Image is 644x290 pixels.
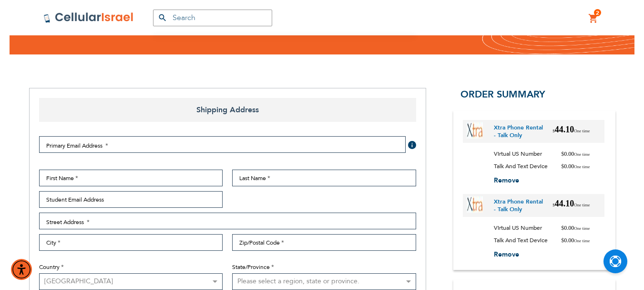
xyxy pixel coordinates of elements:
span: $ [561,150,564,157]
span: One time [574,203,590,207]
span: One time [574,238,590,243]
span: Remove [494,176,519,185]
span: 44.10 [552,198,590,213]
a: 2 [588,13,599,24]
span: Virtual US Number [494,224,549,232]
span: Order Summary [460,88,545,101]
input: Search [153,10,272,26]
span: 44.10 [552,124,590,139]
span: $ [561,225,564,231]
a: Xtra phone rental - Talk Only [494,198,546,213]
span: One time [574,129,590,133]
span: Talk and Text Device [494,236,555,244]
img: Xtra phone rental - Talk Only [467,196,483,213]
span: 0.00 [561,236,590,244]
img: Cellular Israel Logo [43,12,134,23]
span: 0.00 [561,150,590,158]
span: 0.00 [561,162,590,170]
span: Virtual US Number [494,150,549,158]
span: One time [574,164,590,169]
div: Accessibility Menu [11,259,32,280]
span: $ [561,163,564,170]
img: Xtra phone rental - Talk Only [467,122,483,139]
span: $ [561,237,564,244]
span: One time [574,152,590,157]
span: $ [552,129,555,133]
span: 2 [596,9,599,17]
span: $ [552,203,555,207]
span: Talk and Text Device [494,162,555,170]
a: Xtra phone rental - Talk Only [494,124,546,139]
span: Remove [494,250,519,259]
span: One time [574,226,590,231]
span: Shipping Address [39,98,416,122]
span: 0.00 [561,224,590,232]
